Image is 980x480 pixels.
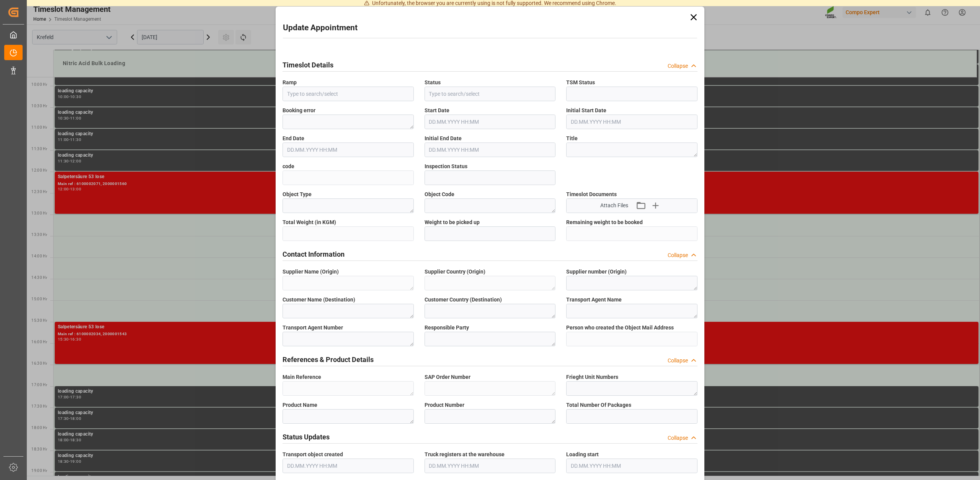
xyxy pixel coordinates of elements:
span: Status [425,79,441,87]
span: Transport object created [283,451,343,459]
span: Supplier Country (Origin) [425,268,485,276]
span: TSM Status [566,79,595,87]
h2: Update Appointment [283,22,358,34]
span: Weight to be picked up [425,218,480,226]
input: DD.MM.YYYY HH:MM [425,115,556,129]
span: Responsible Party [425,324,469,332]
span: Transport Agent Name [566,296,622,304]
span: Start Date [425,106,449,115]
h2: Contact Information [283,249,345,259]
input: Type to search/select [425,87,556,101]
span: Attach Files [600,202,628,210]
span: Product Number [425,401,464,409]
span: Product Name [283,401,317,409]
span: Transport Agent Number [283,324,343,332]
input: DD.MM.YYYY HH:MM [283,459,414,473]
h2: Status Updates [283,432,330,442]
span: Title [566,134,578,143]
span: code [283,162,294,170]
input: DD.MM.YYYY HH:MM [566,115,697,129]
input: Type to search/select [283,87,414,101]
input: DD.MM.YYYY HH:MM [566,459,697,473]
span: Ramp [283,79,297,87]
span: Total Number Of Packages [566,401,631,409]
span: Object Type [283,190,312,198]
span: End Date [283,134,304,143]
span: Truck registers at the warehouse [425,451,505,459]
span: Timeslot Documents [566,190,617,198]
div: Collapse [668,357,688,365]
div: Collapse [668,62,688,70]
input: DD.MM.YYYY HH:MM [425,459,556,473]
span: Customer Country (Destination) [425,296,502,304]
span: Total Weight (in KGM) [283,218,336,226]
span: Frieght Unit Numbers [566,373,618,381]
h2: Timeslot Details [283,60,333,70]
span: Supplier number (Origin) [566,268,627,276]
input: DD.MM.YYYY HH:MM [425,143,556,157]
span: Initial Start Date [566,106,606,115]
span: Initial End Date [425,134,462,143]
span: SAP Order Number [425,373,470,381]
span: Remaining weight to be booked [566,218,643,226]
span: Inspection Status [425,162,467,170]
input: DD.MM.YYYY HH:MM [283,143,414,157]
span: Customer Name (Destination) [283,296,355,304]
span: Loading start [566,451,599,459]
span: Booking error [283,106,315,115]
h2: References & Product Details [283,354,374,365]
span: Person who created the Object Mail Address [566,324,674,332]
div: Collapse [668,434,688,442]
span: Main Reference [283,373,321,381]
span: Object Code [425,190,454,198]
div: Collapse [668,251,688,259]
span: Supplier Name (Origin) [283,268,339,276]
